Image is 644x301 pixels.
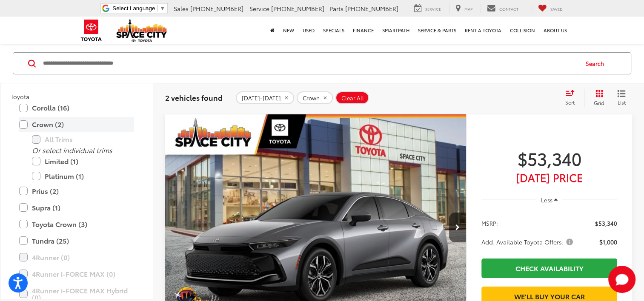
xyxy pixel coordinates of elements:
[481,238,575,246] span: Add. Available Toyota Offers:
[449,4,479,13] a: Map
[345,4,398,13] span: [PHONE_NUMBER]
[19,217,134,232] label: Toyota Crown (3)
[537,192,562,207] button: Less
[116,19,167,42] img: Space City Toyota
[298,17,319,44] a: Used
[611,89,632,106] button: List View
[236,91,294,104] button: remove 2026-2026
[157,5,157,11] span: ​
[297,91,333,104] button: remove Crown
[335,91,369,104] button: Clear All
[578,53,616,74] button: Search
[594,99,604,106] span: Grid
[19,233,134,248] label: Tundra (25)
[408,4,447,13] a: Service
[32,169,134,184] label: Platinum (1)
[499,6,518,11] span: Contact
[11,92,29,101] span: Toyota
[532,4,569,13] a: My Saved Vehicles
[561,89,584,106] button: Select sort value
[75,17,107,44] img: Toyota
[19,184,134,199] label: Prius (2)
[112,5,155,11] span: Select Language
[249,4,269,13] span: Service
[19,100,134,115] label: Corolla (16)
[19,267,134,281] label: 4Runner i-FORCE MAX (0)
[19,250,134,265] label: 4Runner (0)
[481,238,576,246] button: Add. Available Toyota Offers:
[414,17,461,44] a: Service & Parts
[341,95,364,102] span: Clear All
[617,99,626,106] span: List
[349,17,378,44] a: Finance
[190,4,243,13] span: [PHONE_NUMBER]
[464,6,472,11] span: Map
[279,17,298,44] a: New
[329,4,343,13] span: Parts
[319,17,349,44] a: Specials
[32,145,112,155] i: Or select individual trims
[378,17,414,44] a: SmartPath
[165,92,223,102] span: 2 vehicles found
[271,4,324,13] span: [PHONE_NUMBER]
[242,95,281,102] span: [DATE]-[DATE]
[481,258,617,278] a: Check Availability
[32,132,134,147] label: All Trims
[160,5,165,11] span: ▼
[506,17,539,44] a: Collision
[481,4,525,13] a: Contact
[449,213,466,242] button: Next image
[608,266,635,293] svg: Start Chat
[266,17,279,44] a: Home
[481,148,617,169] span: $53,340
[550,6,563,11] span: Saved
[19,117,134,132] label: Crown (2)
[481,219,498,227] span: MSRP:
[608,266,635,293] button: Toggle Chat Window
[541,196,552,204] span: Less
[174,4,189,13] span: Sales
[32,154,134,169] label: Limited (1)
[565,99,575,106] span: Sort
[461,17,506,44] a: Rent a Toyota
[584,89,611,106] button: Grid View
[112,5,165,11] a: Select Language​
[599,238,617,246] span: $1,000
[481,173,617,182] span: [DATE] Price
[19,200,134,215] label: Supra (1)
[595,219,617,227] span: $53,340
[303,95,320,102] span: Crown
[130,74,140,85] div: Model & Trim
[539,17,571,44] a: About Us
[42,53,578,74] input: Search by Make, Model, or Keyword
[425,6,441,11] span: Service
